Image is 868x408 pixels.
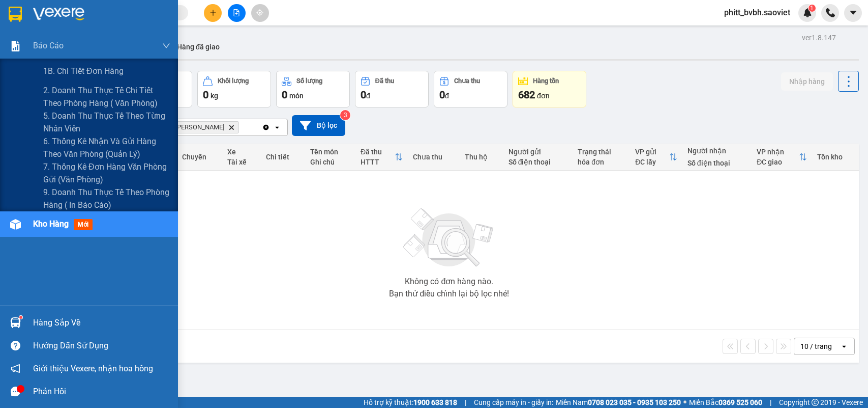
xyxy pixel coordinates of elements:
[43,84,170,110] span: 2. Doanh thu thực tế chi tiết theo phòng hàng ( văn phòng)
[204,4,222,22] button: plus
[809,5,816,12] sup: 1
[689,397,762,408] span: Miền Bắc
[340,110,350,120] sup: 3
[74,219,93,230] span: mới
[716,6,798,19] span: phitt_bvbh.saoviet
[812,399,819,406] span: copyright
[233,9,240,16] span: file-add
[781,72,833,91] button: Nhập hàng
[166,123,224,131] span: VP Bảo Hà
[803,8,812,17] img: icon-new-feature
[588,398,681,406] strong: 0708 023 035 - 0935 103 250
[273,123,281,131] svg: open
[556,397,681,408] span: Miền Nam
[209,9,217,16] span: plus
[752,144,812,171] th: Toggle SortBy
[276,71,350,107] button: Số lượng0món
[10,317,21,328] img: warehouse-icon
[33,338,170,353] div: Hướng dẫn sử dụng
[578,148,625,156] div: Trạng thái
[228,124,234,130] svg: Delete
[241,122,242,132] input: Selected VP Bảo Hà.
[296,77,322,85] div: Số lượng
[366,92,370,100] span: đ
[289,92,304,100] span: món
[810,5,814,12] span: 1
[33,384,170,399] div: Phản hồi
[43,160,170,186] span: 7. Thống kê đơn hàng văn phòng gửi (văn phòng)
[802,32,836,43] div: ver 1.8.147
[310,148,350,156] div: Tên món
[770,397,771,408] span: |
[687,159,747,167] div: Số điện thoại
[211,92,218,100] span: kg
[169,35,228,59] button: Hàng đã giao
[445,92,449,100] span: đ
[310,158,350,166] div: Ghi chú
[635,158,669,166] div: ĐC lấy
[757,158,798,166] div: ĐC giao
[11,364,20,373] span: notification
[465,153,498,161] div: Thu hộ
[361,158,395,166] div: HTTT
[849,8,858,17] span: caret-down
[398,202,500,274] img: svg+xml;base64,PHN2ZyBjbGFzcz0ibGlzdC1wbHVnX19zdmciIHhtbG5zPSJodHRwOi8vd3d3LnczLm9yZy8yMDAwL3N2Zy...
[683,400,686,404] span: ⚪️
[840,342,848,350] svg: open
[826,8,835,17] img: phone-icon
[355,71,429,107] button: Đã thu0đ
[228,4,246,22] button: file-add
[162,42,170,50] span: down
[33,219,69,229] span: Kho hàng
[508,148,568,156] div: Người gửi
[11,341,20,350] span: question-circle
[630,144,682,171] th: Toggle SortBy
[218,77,249,85] div: Khối lượng
[537,92,550,100] span: đơn
[413,153,455,161] div: Chưa thu
[533,77,559,85] div: Hàng tồn
[161,121,239,133] span: VP Bảo Hà, close by backspace
[508,158,568,166] div: Số điện thoại
[454,77,480,85] div: Chưa thu
[389,290,509,298] div: Bạn thử điều chỉnh lại bộ lọc nhé!
[266,153,300,161] div: Chi tiết
[19,316,22,319] sup: 1
[413,398,457,406] strong: 1900 633 818
[262,123,270,131] svg: Clear all
[434,71,507,107] button: Chưa thu0đ
[474,397,553,408] span: Cung cấp máy in - giấy in:
[817,153,854,161] div: Tồn kho
[518,89,535,101] span: 682
[687,147,747,155] div: Người nhận
[203,89,208,101] span: 0
[43,135,170,160] span: 6. Thống kê nhận và gửi hàng theo văn phòng (quản lý)
[375,77,394,85] div: Đã thu
[405,278,493,286] div: Không có đơn hàng nào.
[292,115,345,136] button: Bộ lọc
[182,153,217,161] div: Chuyến
[282,89,287,101] span: 0
[9,7,22,22] img: logo-vxr
[11,387,20,396] span: message
[33,315,170,331] div: Hàng sắp về
[256,9,263,16] span: aim
[43,65,124,77] span: 1B. Chi tiết đơn hàng
[251,4,269,22] button: aim
[757,148,798,156] div: VP nhận
[197,71,271,107] button: Khối lượng0kg
[800,341,832,351] div: 10 / trang
[844,4,862,22] button: caret-down
[355,144,408,171] th: Toggle SortBy
[43,110,170,135] span: 5. Doanh thu thực tế theo từng nhân viên
[364,397,457,408] span: Hỗ trợ kỹ thuật:
[578,158,625,166] div: hóa đơn
[10,219,21,230] img: warehouse-icon
[361,148,395,156] div: Đã thu
[43,186,170,211] span: 9. Doanh thu thực tế theo phòng hàng ( in báo cáo)
[227,148,256,156] div: Xe
[719,398,762,406] strong: 0369 525 060
[33,362,153,375] span: Giới thiệu Vexere, nhận hoa hồng
[361,89,366,101] span: 0
[513,71,586,107] button: Hàng tồn682đơn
